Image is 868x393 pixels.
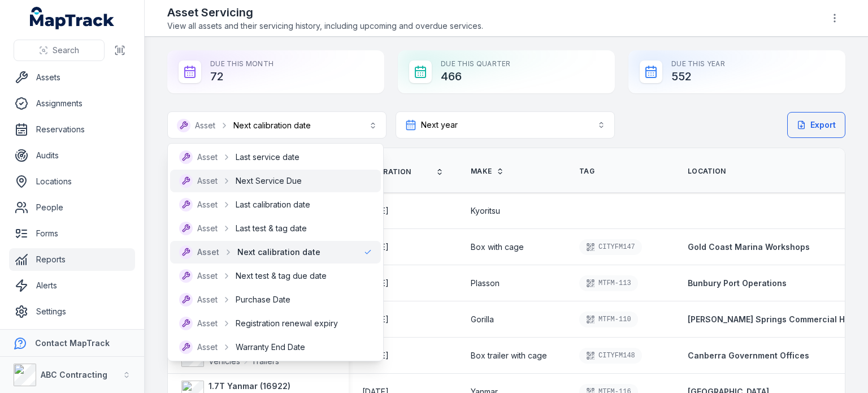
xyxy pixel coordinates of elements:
[197,294,218,305] span: Asset
[236,342,305,353] span: Warranty End Date
[236,318,338,329] span: Registration renewal expiry
[197,247,219,258] span: Asset
[197,270,218,282] span: Asset
[197,223,218,234] span: Asset
[236,199,310,210] span: Last calibration date
[197,199,218,210] span: Asset
[236,152,300,163] span: Last service date
[236,294,290,305] span: Purchase Date
[167,143,384,361] div: AssetNext calibration date
[197,152,218,163] span: Asset
[236,270,327,282] span: Next test & tag due date
[236,175,302,187] span: Next Service Due
[167,111,387,139] button: AssetNext calibration date
[237,247,320,258] span: Next calibration date
[236,223,307,234] span: Last test & tag date
[197,342,218,353] span: Asset
[197,318,218,329] span: Asset
[197,175,218,187] span: Asset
